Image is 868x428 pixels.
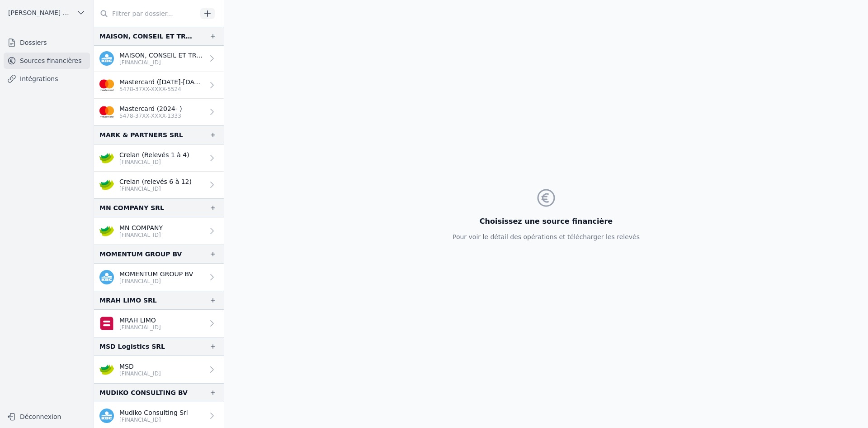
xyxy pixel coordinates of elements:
[99,341,165,352] div: MSD Logistics SRL
[119,150,189,159] p: Crelan (Relevés 1 à 4)
[94,144,224,172] a: Crelan (Relevés 1 à 4) [FINANCIAL_ID]
[119,223,163,232] p: MN COMPANY
[99,151,114,165] img: crelan.png
[94,72,224,99] a: Mastercard ([DATE]-[DATE]) 5478-37XX-XXXX-5524
[119,51,204,60] p: MAISON, CONSEIL ET TRAVAUX SRL
[99,249,182,260] div: MOMENTUM GROUP BV
[94,99,224,125] a: Mastercard (2024- ) 5478-37XX-XXXX-1333
[4,71,90,87] a: Intégrations
[453,216,640,227] h3: Choisissez une source financière
[119,177,192,186] p: Crelan (relevés 6 à 12)
[119,185,192,192] p: [FINANCIAL_ID]
[99,178,114,192] img: crelan.png
[99,316,114,331] img: belfius.png
[94,264,224,291] a: MOMENTUM GROUP BV [FINANCIAL_ID]
[119,86,204,93] p: 5478-37XX-XXXX-5524
[99,224,114,238] img: crelan.png
[99,51,114,66] img: kbc.png
[4,409,90,424] button: Déconnexion
[119,324,161,331] p: [FINANCIAL_ID]
[99,409,114,423] img: kbc.png
[4,5,90,20] button: [PERSON_NAME] ET PARTNERS SRL
[119,104,182,113] p: Mastercard (2024- )
[119,408,188,417] p: Mudiko Consulting Srl
[99,130,183,140] div: MARK & PARTNERS SRL
[99,295,157,306] div: MRAH LIMO SRL
[99,31,195,42] div: MAISON, CONSEIL ET TRAVAUX SRL
[119,77,204,87] p: Mastercard ([DATE]-[DATE])
[99,387,188,398] div: MUDIKO CONSULTING BV
[99,202,164,213] div: MN COMPANY SRL
[119,316,161,325] p: MRAH LIMO
[453,232,640,241] p: Pour voir le détail des opérations et télécharger les relevés
[4,34,90,51] a: Dossiers
[99,362,114,377] img: crelan.png
[119,231,163,239] p: [FINANCIAL_ID]
[119,112,182,120] p: 5478-37XX-XXXX-1333
[119,159,189,166] p: [FINANCIAL_ID]
[119,59,204,66] p: [FINANCIAL_ID]
[119,416,188,423] p: [FINANCIAL_ID]
[94,172,224,198] a: Crelan (relevés 6 à 12) [FINANCIAL_ID]
[94,217,224,245] a: MN COMPANY [FINANCIAL_ID]
[4,53,90,69] a: Sources financières
[94,310,224,337] a: MRAH LIMO [FINANCIAL_ID]
[119,278,193,285] p: [FINANCIAL_ID]
[94,5,197,22] input: Filtrer par dossier...
[94,45,224,72] a: MAISON, CONSEIL ET TRAVAUX SRL [FINANCIAL_ID]
[99,78,114,92] img: imageedit_2_6530439554.png
[8,8,73,17] span: [PERSON_NAME] ET PARTNERS SRL
[119,269,193,279] p: MOMENTUM GROUP BV
[119,370,161,377] p: [FINANCIAL_ID]
[119,362,161,371] p: MSD
[94,356,224,383] a: MSD [FINANCIAL_ID]
[99,270,114,284] img: kbc.png
[99,105,114,119] img: imageedit_2_6530439554.png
